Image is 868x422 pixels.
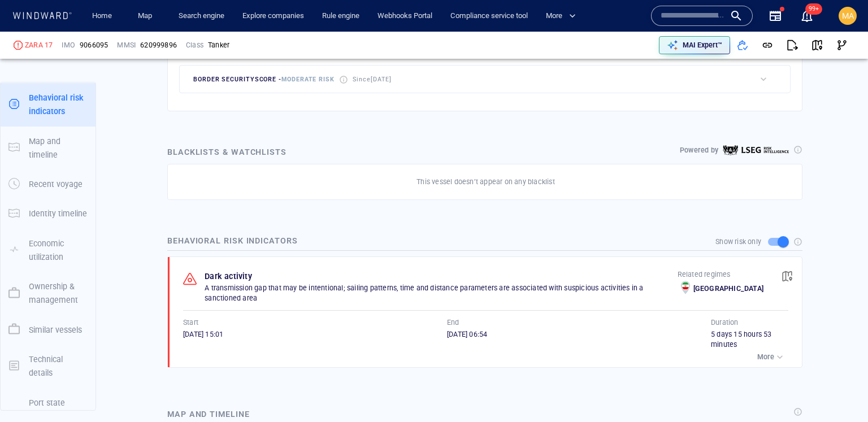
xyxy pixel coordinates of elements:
[830,33,854,58] button: Visual Link Analysis
[1,179,96,189] a: Recent voyage
[238,6,309,26] a: Explore companies
[693,284,763,294] p: [GEOGRAPHIC_DATA]
[1,142,96,153] a: Map and timeline
[805,3,822,15] span: 99+
[518,341,573,349] a: OpenStreetMap
[155,334,205,347] a: Mapbox logo
[525,41,553,58] button: Export vessel information
[715,237,761,247] p: Show risk only
[58,11,105,28] div: (Still Loading...)
[129,6,165,26] button: Map
[84,6,120,26] button: Home
[29,280,88,307] p: Ownership & management
[373,6,437,26] a: Webhooks Portal
[193,76,335,83] span: border security score -
[29,134,88,162] p: Map and timeline
[186,286,235,304] div: [DATE] - [DATE]
[1,345,96,388] button: Technical details
[183,317,198,328] p: Start
[29,323,82,337] p: Similar vessels
[14,41,23,50] div: High risk
[353,76,392,83] span: Since [DATE]
[281,76,335,83] span: Moderate risk
[541,6,585,26] button: More
[140,40,177,50] div: 620999896
[1,199,96,228] button: Identity timeline
[183,330,223,338] span: [DATE] 15:01
[133,6,160,26] a: Map
[80,40,108,50] span: 9066095
[570,41,587,58] div: Toggle vessel historical path
[1,315,96,345] button: Similar vessels
[166,290,184,299] span: 1 day
[416,177,555,187] p: This vessel doesn’t appear on any blacklist
[205,269,252,283] p: Dark activity
[711,317,739,328] p: Duration
[157,285,258,305] button: 1 day[DATE]-[DATE]
[1,272,96,315] button: Ownership & management
[780,33,805,58] button: Export report
[757,352,774,362] p: More
[680,145,718,155] p: Powered by
[842,11,854,20] span: MA
[1,83,96,127] button: Behavioral risk indicators
[711,329,788,350] div: 5 days 15 hours 53 minutes
[1,360,96,371] a: Technical details
[820,371,860,414] iframe: Chat
[659,36,730,54] button: MAI Expert™
[6,11,55,28] div: Activity timeline
[546,10,576,23] span: More
[29,207,87,220] p: Identity timeline
[1,208,96,219] a: Identity timeline
[318,6,364,26] a: Rule engine
[576,341,632,349] a: Improve this map
[485,341,517,349] a: Mapbox
[683,40,722,50] p: MAI Expert™
[157,316,212,328] div: 500km
[1,229,96,272] button: Economic utilization
[165,143,289,161] div: Blacklists & watchlists
[678,269,763,280] p: Related regimes
[117,40,136,50] p: MMSI
[587,41,606,58] button: Create an AOI.
[205,283,677,303] p: A transmission gap that may be intentional; sailing patterns, time and distance parameters are as...
[836,5,859,27] button: MA
[29,177,83,191] p: Recent voyage
[730,33,755,58] button: Add to vessel list
[755,33,780,58] button: Get link
[800,9,814,23] button: 99+
[587,41,606,58] div: tooltips.createAOI
[1,99,96,110] a: Behavioral risk indicators
[88,6,116,26] a: Home
[1,288,96,298] a: Ownership & management
[1,324,96,334] a: Similar vessels
[174,6,229,26] a: Search engine
[446,6,532,26] a: Compliance service tool
[447,330,487,338] span: [DATE] 06:54
[1,244,96,255] a: Economic utilization
[124,11,133,28] div: Compliance Activities
[447,317,459,328] p: End
[208,40,229,50] div: Tanker
[553,41,570,58] div: Focus on vessel path
[754,349,788,365] button: More
[25,40,53,50] div: ZARA 17
[186,40,203,50] p: Class
[29,353,88,380] p: Technical details
[775,264,800,289] button: View on map
[29,237,88,264] p: Economic utilization
[800,9,814,23] div: Notification center
[62,40,75,50] p: IMO
[29,91,88,119] p: Behavioral risk indicators
[606,41,623,58] div: Toggle map information layers
[798,7,816,25] a: 99+
[805,33,830,58] button: View on map
[1,169,96,199] button: Recent voyage
[1,127,96,170] button: Map and timeline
